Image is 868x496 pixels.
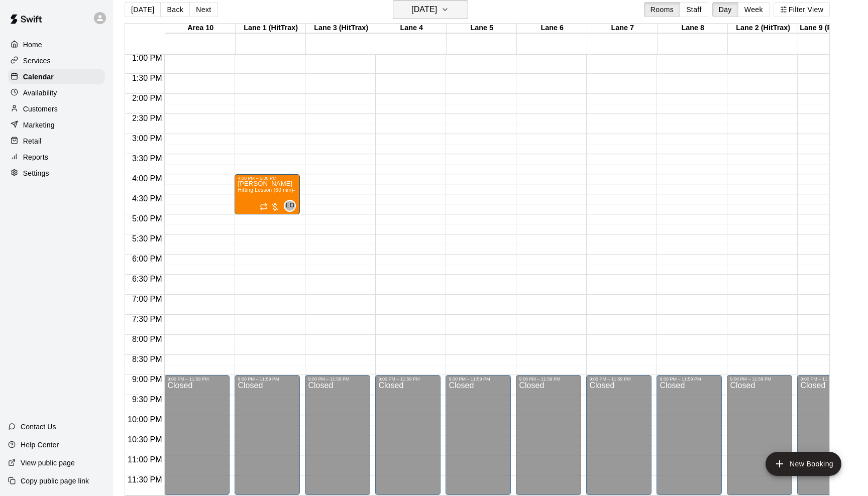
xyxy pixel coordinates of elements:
[21,422,56,432] p: Contact Us
[308,377,367,382] div: 9:00 PM – 11:59 PM
[516,375,581,495] div: 9:00 PM – 11:59 PM: Closed
[125,415,164,424] span: 10:00 PM
[23,104,58,114] p: Customers
[288,200,296,212] span: Eric Opelski
[305,375,370,495] div: 9:00 PM – 11:59 PM: Closed
[8,53,105,68] a: Services
[8,166,105,181] a: Settings
[284,200,296,212] div: Eric Opelski
[130,275,165,283] span: 6:30 PM
[23,56,51,66] p: Services
[130,315,165,323] span: 7:30 PM
[8,117,105,133] a: Marketing
[519,377,578,382] div: 9:00 PM – 11:59 PM
[235,375,300,495] div: 9:00 PM – 11:59 PM: Closed
[586,375,652,495] div: 9:00 PM – 11:59 PM: Closed
[680,2,708,17] button: Staff
[657,375,722,495] div: 9:00 PM – 11:59 PM: Closed
[587,24,658,33] div: Lane 7
[189,2,218,17] button: Next
[125,2,161,17] button: [DATE]
[8,37,105,52] a: Home
[447,24,517,33] div: Lane 5
[23,120,55,130] p: Marketing
[130,134,165,143] span: 3:00 PM
[644,2,680,17] button: Rooms
[130,74,165,82] span: 1:30 PM
[23,152,48,162] p: Reports
[130,94,165,102] span: 2:00 PM
[378,377,438,382] div: 9:00 PM – 11:59 PM
[517,24,587,33] div: Lane 6
[8,69,105,84] a: Calendar
[23,136,42,146] p: Retail
[589,377,648,382] div: 9:00 PM – 11:59 PM
[8,101,105,116] a: Customers
[21,440,59,450] p: Help Center
[165,24,236,33] div: Area 10
[21,476,89,486] p: Copy public page link
[800,377,859,382] div: 9:00 PM – 11:59 PM
[130,194,165,203] span: 4:30 PM
[8,150,105,165] a: Reports
[728,24,798,33] div: Lane 2 (HitTrax)
[238,176,297,181] div: 4:00 PM – 5:00 PM
[236,24,306,33] div: Lane 1 (HitTrax)
[285,201,294,211] span: EO
[260,203,268,211] span: Recurring event
[23,72,54,82] p: Calendar
[8,134,105,149] a: Retail
[730,377,789,382] div: 9:00 PM – 11:59 PM
[130,114,165,122] span: 2:30 PM
[797,375,862,495] div: 9:00 PM – 11:59 PM: Closed
[125,435,164,444] span: 10:30 PM
[8,85,105,100] a: Availability
[23,168,49,178] p: Settings
[130,355,165,363] span: 8:30 PM
[449,377,508,382] div: 9:00 PM – 11:59 PM
[130,335,165,343] span: 8:00 PM
[766,452,841,476] button: add
[375,375,441,495] div: 9:00 PM – 11:59 PM: Closed
[376,24,447,33] div: Lane 4
[738,2,770,17] button: Week
[130,395,165,404] span: 9:30 PM
[660,377,719,382] div: 9:00 PM – 11:59 PM
[130,234,165,243] span: 5:30 PM
[411,3,437,17] h6: [DATE]
[238,377,297,382] div: 9:00 PM – 11:59 PM
[727,375,792,495] div: 9:00 PM – 11:59 PM: Closed
[446,375,511,495] div: 9:00 PM – 11:59 PM: Closed
[130,255,165,263] span: 6:00 PM
[774,2,830,17] button: Filter View
[125,455,164,464] span: 11:00 PM
[125,475,164,484] span: 11:30 PM
[160,2,190,17] button: Back
[164,375,230,495] div: 9:00 PM – 11:59 PM: Closed
[306,24,376,33] div: Lane 3 (HitTrax)
[130,295,165,303] span: 7:00 PM
[130,154,165,163] span: 3:30 PM
[130,214,165,223] span: 5:00 PM
[712,2,738,17] button: Day
[167,377,227,382] div: 9:00 PM – 11:59 PM
[130,375,165,384] span: 9:00 PM
[130,174,165,183] span: 4:00 PM
[238,187,340,193] span: Hitting Lesson (60 min)- [PERSON_NAME]
[23,88,57,98] p: Availability
[21,458,75,468] p: View public page
[23,40,42,50] p: Home
[658,24,728,33] div: Lane 8
[130,54,165,62] span: 1:00 PM
[235,174,300,214] div: 4:00 PM – 5:00 PM: Hitting Lesson (60 min)- Eric Opelski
